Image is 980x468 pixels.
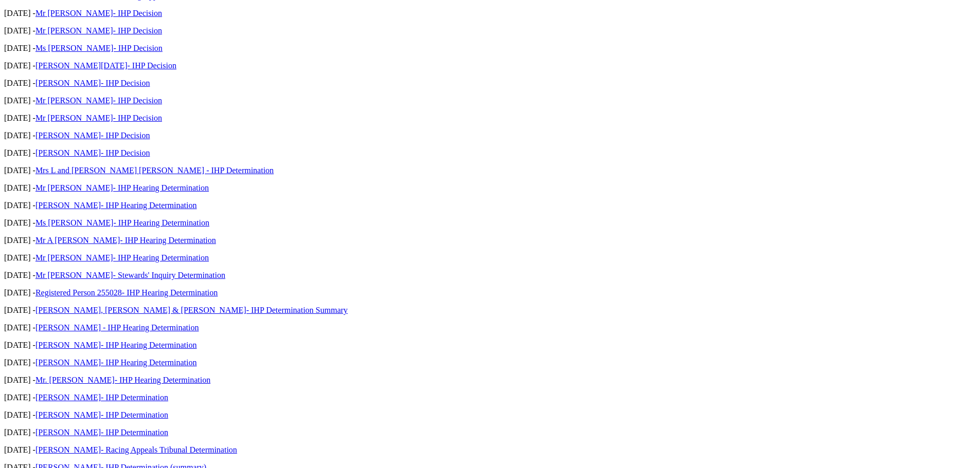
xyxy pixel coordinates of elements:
a: [PERSON_NAME] - IHP Hearing Determination [35,323,199,332]
a: [PERSON_NAME]- IHP Determination [35,410,168,419]
a: [PERSON_NAME]- IHP Hearing Determination [35,341,197,349]
p: [DATE] - [4,218,976,228]
a: [PERSON_NAME]- IHP Hearing Determination [35,358,197,367]
p: [DATE] - [4,323,976,332]
a: [PERSON_NAME]- IHP Hearing Determination [35,201,197,210]
a: [PERSON_NAME]- IHP Decision [35,148,150,157]
a: Mr [PERSON_NAME]- IHP Decision [35,26,162,35]
p: [DATE] - [4,148,976,158]
p: [DATE] - [4,306,976,315]
a: Mrs L and [PERSON_NAME] [PERSON_NAME] - IHP Determination [35,166,274,175]
p: [DATE] - [4,341,976,350]
a: [PERSON_NAME]- IHP Decision [35,79,150,87]
p: [DATE] - [4,166,976,175]
a: Mr [PERSON_NAME]- IHP Decision [35,96,162,105]
a: Mr [PERSON_NAME]- Stewards' Inquiry Determination [35,271,225,279]
a: Ms [PERSON_NAME]- IHP Hearing Determination [35,218,209,227]
p: [DATE] - [4,288,976,297]
p: [DATE] - [4,376,976,385]
p: [DATE] - [4,61,976,70]
a: Mr [PERSON_NAME]- IHP Hearing Determination [35,253,209,262]
p: [DATE] - [4,410,976,420]
p: [DATE] - [4,131,976,140]
a: [PERSON_NAME]- IHP Decision [35,131,150,140]
p: [DATE] - [4,253,976,263]
a: Mr. [PERSON_NAME]- IHP Hearing Determination [35,376,210,384]
a: Registered Person 255028- IHP Hearing Determination [35,288,218,297]
p: [DATE] - [4,96,976,105]
p: [DATE] - [4,114,976,123]
a: Mr A [PERSON_NAME]- IHP Hearing Determination [35,236,216,245]
p: [DATE] - [4,358,976,367]
a: Mr [PERSON_NAME]- IHP Hearing Determination [35,183,209,192]
p: [DATE] - [4,271,976,280]
a: [PERSON_NAME]- Racing Appeals Tribunal Determination [35,445,237,454]
p: [DATE] - [4,9,976,18]
p: [DATE] - [4,236,976,245]
a: Ms [PERSON_NAME]- IHP Decision [35,44,163,52]
p: [DATE] - [4,445,976,455]
p: [DATE] - [4,183,976,193]
p: [DATE] - [4,44,976,53]
a: [PERSON_NAME], [PERSON_NAME] & [PERSON_NAME]- IHP Determination Summary [35,306,348,314]
a: [PERSON_NAME]- IHP Determination [35,428,168,437]
a: [PERSON_NAME][DATE]- IHP Decision [35,61,176,70]
p: [DATE] - [4,428,976,437]
p: [DATE] - [4,79,976,88]
a: [PERSON_NAME]- IHP Determination [35,393,168,402]
a: Mr [PERSON_NAME]- IHP Decision [35,114,162,122]
p: [DATE] - [4,201,976,210]
a: Mr [PERSON_NAME]- IHP Decision [35,9,162,17]
p: [DATE] - [4,26,976,35]
p: [DATE] - [4,393,976,402]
